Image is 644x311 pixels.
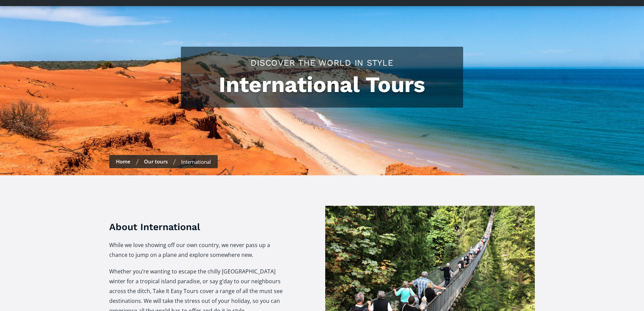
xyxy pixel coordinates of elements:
[109,240,283,260] p: While we love showing off our own country, we never pass up a chance to jump on a plane and explo...
[109,155,218,168] nav: breadcrumbs
[188,72,456,97] h1: International Tours
[109,220,283,234] h3: About International
[116,158,130,165] a: Home
[181,158,211,165] div: International
[144,158,168,165] a: Our tours
[188,57,456,69] h2: Discover the world in style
